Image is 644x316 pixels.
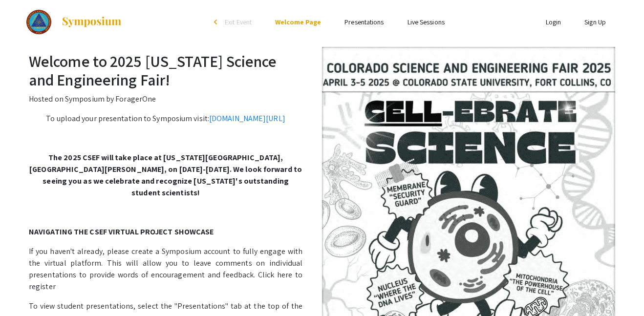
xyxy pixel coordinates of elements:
[214,19,220,25] div: arrow_back_ios
[225,18,252,26] span: Exit Event
[26,10,122,34] a: 2025 Colorado Science and Engineering Fair
[344,18,384,26] a: Presentations
[29,246,615,293] p: If you haven't already, please create a Symposium account to fully engage with the virtual platfo...
[29,152,302,198] strong: The 2025 CSEF will take place at [US_STATE][GEOGRAPHIC_DATA], [GEOGRAPHIC_DATA][PERSON_NAME], on ...
[408,18,445,26] a: Live Sessions
[29,52,615,89] h2: Welcome to 2025 [US_STATE] Science and Engineering Fair!
[29,227,214,237] strong: NAVIGATING THE CSEF VIRTUAL PROJECT SHOWCASE
[275,18,321,26] a: Welcome Page
[584,18,606,26] a: Sign Up
[61,16,122,28] img: Symposium by ForagerOne
[29,113,615,125] p: To upload your presentation to Symposium visit:
[29,93,615,105] p: Hosted on Symposium by ForagerOne
[209,113,285,124] a: [DOMAIN_NAME][URL]
[26,10,51,34] img: 2025 Colorado Science and Engineering Fair
[546,18,561,26] a: Login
